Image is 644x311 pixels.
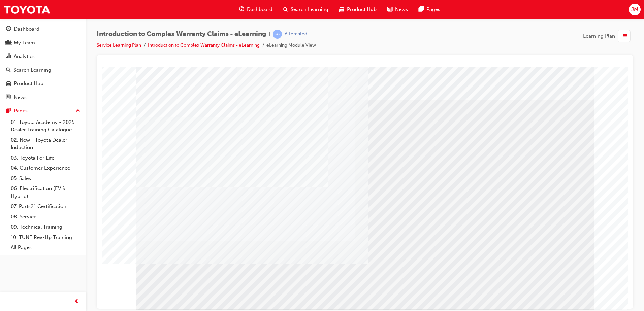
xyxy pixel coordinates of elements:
button: Pages [3,105,83,117]
li: eLearning Module View [266,42,316,49]
a: 05. Sales [8,173,83,184]
span: up-icon [76,107,80,115]
span: | [269,30,270,38]
span: Pages [426,6,440,13]
span: guage-icon [6,26,11,32]
button: Learning Plan [583,30,633,42]
a: car-iconProduct Hub [334,3,382,16]
span: Dashboard [247,6,272,13]
a: All Pages [8,242,83,253]
button: DashboardMy TeamAnalyticsSearch LearningProduct HubNews [3,22,83,105]
a: news-iconNews [382,3,413,16]
div: News [14,94,27,101]
span: news-icon [6,95,11,101]
span: people-icon [6,40,11,46]
a: guage-iconDashboard [234,3,278,16]
span: learningRecordVerb_ATTEMPT-icon [273,30,282,39]
a: Product Hub [3,77,83,90]
a: Introduction to Complex Warranty Claims - eLearning [148,42,260,48]
span: JM [631,6,638,13]
a: News [3,91,83,104]
a: pages-iconPages [413,3,446,16]
a: Search Learning [3,64,83,76]
a: 08. Service [8,212,83,222]
img: Trak [3,2,51,17]
span: search-icon [6,67,11,73]
span: car-icon [6,81,11,87]
div: My Team [14,39,35,47]
span: list-icon [622,32,627,40]
a: 03. Toyota For Life [8,153,83,163]
a: 06. Electrification (EV & Hybrid) [8,183,83,201]
div: Attempted [285,31,307,37]
span: prev-icon [74,298,79,306]
div: Analytics [14,53,35,60]
a: 04. Customer Experience [8,163,83,173]
a: My Team [3,37,83,49]
span: pages-icon [6,108,11,114]
span: guage-icon [239,5,244,14]
span: car-icon [339,5,344,14]
span: pages-icon [419,5,424,14]
span: news-icon [387,5,392,14]
span: Product Hub [347,6,377,13]
span: Search Learning [291,6,328,13]
a: Dashboard [3,23,83,35]
div: Product Hub [14,80,43,88]
a: 07. Parts21 Certification [8,201,83,212]
a: 01. Toyota Academy - 2025 Dealer Training Catalogue [8,117,83,135]
span: News [395,6,408,13]
span: search-icon [283,5,288,14]
a: 02. New - Toyota Dealer Induction [8,135,83,153]
a: Analytics [3,50,83,63]
a: Service Learning Plan [97,42,141,48]
span: Introduction to Complex Warranty Claims - eLearning [97,30,266,38]
div: Dashboard [14,25,39,33]
div: Pages [14,107,28,115]
span: chart-icon [6,54,11,60]
button: JM [629,4,641,15]
div: Search Learning [13,66,51,74]
a: 10. TUNE Rev-Up Training [8,232,83,243]
span: Learning Plan [583,32,615,40]
a: search-iconSearch Learning [278,3,334,16]
a: 09. Technical Training [8,222,83,232]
